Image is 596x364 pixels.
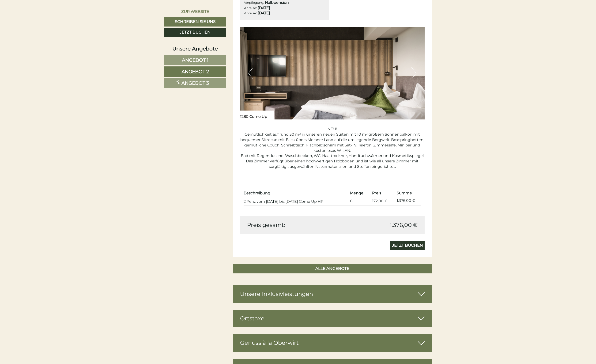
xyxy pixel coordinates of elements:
button: Next [411,67,416,79]
div: 1280 Come Up [240,111,274,119]
div: Preis gesamt: [244,221,332,229]
div: Unsere Angebote [164,45,226,52]
span: 1.376,00 € [390,221,418,229]
span: Angebot 1 [182,57,208,63]
th: Summe [395,190,421,197]
a: ALLE ANGEBOTE [233,264,432,273]
img: image [240,27,425,119]
p: NEU! Gemütlichkeit auf rund 30 m² in unseren neuen Suiten mit 10 m² großem Sonnenbalkon mit beque... [240,126,425,169]
th: Beschreibung [244,190,348,197]
div: Ortstaxe [233,310,432,327]
b: [DATE] [258,11,270,15]
th: Preis [370,190,395,197]
a: Schreiben Sie uns [164,17,226,27]
td: 2 Pers. vom [DATE] bis [DATE] Come Up HP [244,197,348,205]
a: Zur Website [164,7,226,16]
span: Angebot 2 [181,69,209,74]
td: 8 [348,197,370,205]
span: 172,00 € [372,199,388,203]
th: Menge [348,190,370,197]
small: Anreise: [244,6,257,10]
small: Verpflegung: [244,1,264,4]
a: Jetzt buchen [390,241,425,250]
b: [DATE] [258,6,270,10]
span: Angebot 3 [181,80,209,86]
button: Previous [248,67,253,79]
div: Genuss à la Oberwirt [233,334,432,352]
a: Jetzt buchen [164,28,226,37]
b: Halbpension [265,0,289,5]
small: Abreise: [244,11,257,15]
div: Unsere Inklusivleistungen [233,285,432,303]
td: 1.376,00 € [395,197,421,205]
